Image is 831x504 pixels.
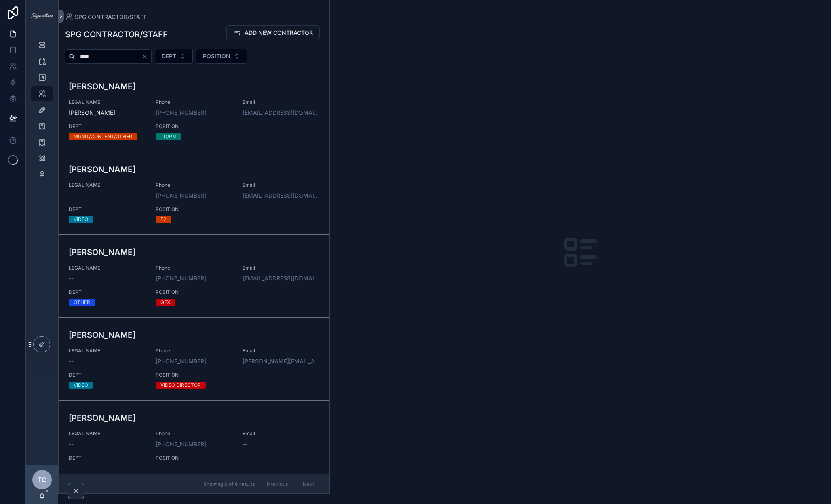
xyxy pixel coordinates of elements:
[156,206,233,213] span: POSITION
[141,53,151,60] button: Clear
[74,299,90,306] div: OTHER
[156,265,233,271] span: Phone
[69,99,146,105] span: LEGAL NAME
[65,29,168,40] h1: SPG CONTRACTOR/STAFF
[243,348,320,354] span: Email
[69,289,146,295] span: DEPT
[69,265,146,271] span: LEGAL NAME
[69,455,146,461] span: DEPT
[59,152,329,235] a: [PERSON_NAME]LEGAL NAME--Phone[PHONE_NUMBER]Email[EMAIL_ADDRESS][DOMAIN_NAME]DEPTVIDEOPOSITIONE2
[69,440,74,448] span: --
[69,348,146,354] span: LEGAL NAME
[69,192,74,200] span: --
[243,357,320,365] a: [PERSON_NAME][EMAIL_ADDRESS][DOMAIN_NAME]
[69,109,146,117] span: [PERSON_NAME]
[160,299,170,306] div: GFX
[69,274,74,283] span: --
[196,49,247,64] button: Select Button
[160,382,201,389] div: VIDEO DIRECTOR
[162,52,176,60] span: DEPT
[69,123,146,130] span: DEPT
[59,401,329,476] a: [PERSON_NAME]LEGAL NAME--Phone[PHONE_NUMBER]Email--DEPTPOSITION
[203,481,255,487] span: Showing 6 of 6 results
[156,99,233,105] span: Phone
[155,49,193,64] button: Select Button
[156,357,206,365] a: [PHONE_NUMBER]
[69,412,320,424] h3: [PERSON_NAME]
[243,182,320,188] span: Email
[156,109,206,117] a: [PHONE_NUMBER]
[69,430,146,437] span: LEGAL NAME
[243,265,320,271] span: Email
[59,318,329,401] a: [PERSON_NAME]LEGAL NAME--Phone[PHONE_NUMBER]Email[PERSON_NAME][EMAIL_ADDRESS][DOMAIN_NAME]DEPTVID...
[226,25,320,40] button: ADD NEW CONTRACTOR
[74,216,88,223] div: VIDEO
[160,133,177,140] div: TD/PM
[65,13,147,21] a: SPG CONTRACTOR/STAFF
[69,372,146,378] span: DEPT
[156,182,233,188] span: Phone
[26,32,58,192] div: scrollable content
[243,109,320,117] a: [EMAIL_ADDRESS][DOMAIN_NAME], [EMAIL_ADDRESS][DOMAIN_NAME]
[243,99,320,105] span: Email
[156,123,233,130] span: POSITION
[243,430,320,437] span: Email
[69,182,146,188] span: LEGAL NAME
[156,192,206,200] a: [PHONE_NUMBER]
[160,216,166,223] div: E2
[156,440,206,448] a: [PHONE_NUMBER]
[243,274,320,283] a: [EMAIL_ADDRESS][DOMAIN_NAME]
[156,274,206,283] a: [PHONE_NUMBER]
[31,13,53,19] img: App logo
[69,163,320,175] h3: [PERSON_NAME]
[74,133,132,140] div: MGMT/CONTENT/OTHER
[156,348,233,354] span: Phone
[156,455,233,461] span: POSITION
[245,29,313,37] span: ADD NEW CONTRACTOR
[203,52,230,60] span: POSITION
[69,357,74,365] span: --
[156,430,233,437] span: Phone
[38,475,46,485] span: TC
[156,289,233,295] span: POSITION
[243,440,247,448] span: --
[69,80,320,93] h3: [PERSON_NAME]
[59,235,329,318] a: [PERSON_NAME]LEGAL NAME--Phone[PHONE_NUMBER]Email[EMAIL_ADDRESS][DOMAIN_NAME]DEPTOTHERPOSITIONGFX
[69,206,146,213] span: DEPT
[156,372,233,378] span: POSITION
[243,192,320,200] a: [EMAIL_ADDRESS][DOMAIN_NAME]
[74,382,88,389] div: VIDEO
[75,13,147,21] span: SPG CONTRACTOR/STAFF
[59,69,329,152] a: [PERSON_NAME]LEGAL NAME[PERSON_NAME]Phone[PHONE_NUMBER]Email[EMAIL_ADDRESS][DOMAIN_NAME], [EMAIL_...
[69,329,320,341] h3: [PERSON_NAME]
[69,246,320,258] h3: [PERSON_NAME]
